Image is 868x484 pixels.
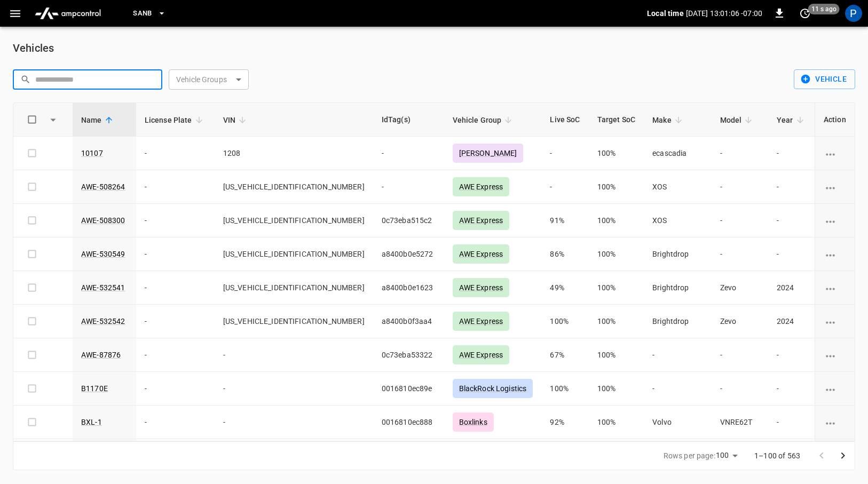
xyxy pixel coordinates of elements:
[215,305,373,338] td: [US_VEHICLE_IDENTIFICATION_NUMBER]
[768,204,816,237] td: -
[453,345,510,364] div: AWE Express
[589,372,644,406] td: 100%
[81,114,116,126] span: Name
[215,170,373,204] td: [US_VEHICLE_IDENTIFICATION_NUMBER]
[768,338,816,372] td: -
[541,372,588,406] td: 100%
[81,183,125,191] a: AWE-508264
[824,215,846,226] div: vehicle options
[768,439,816,473] td: -
[644,439,712,473] td: Volvo
[136,406,215,439] td: -
[81,216,125,225] a: AWE-508300
[382,149,384,157] span: -
[824,249,846,259] div: vehicle options
[453,379,533,398] div: BlackRock Logistics
[81,283,125,292] a: AWE-532541
[541,338,588,372] td: 67%
[712,204,768,237] td: -
[373,103,444,137] th: IdTag(s)
[824,316,846,327] div: vehicle options
[382,183,384,191] span: -
[81,418,102,426] a: BXL-1
[644,204,712,237] td: XOS
[664,450,715,461] p: Rows per page:
[541,406,588,439] td: 92%
[589,170,644,204] td: 100%
[815,103,855,137] th: Action
[644,372,712,406] td: -
[136,439,215,473] td: -
[453,278,510,297] div: AWE Express
[712,170,768,204] td: -
[541,204,588,237] td: 91%
[768,271,816,305] td: 2024
[644,338,712,372] td: -
[768,170,816,204] td: -
[81,384,108,393] a: B1170E
[824,282,846,293] div: vehicle options
[382,250,433,258] span: a8400b0e5272
[382,216,432,225] span: 0c73eba515c2
[644,237,712,271] td: Brightdrop
[81,149,103,157] a: 10107
[712,137,768,170] td: -
[652,114,685,126] span: Make
[712,338,768,372] td: -
[794,69,855,89] button: Vehicle
[644,137,712,170] td: ecascadia
[541,271,588,305] td: 49%
[589,439,644,473] td: 100%
[647,8,684,19] p: Local time
[215,237,373,271] td: [US_VEHICLE_IDENTIFICATION_NUMBER]
[215,406,373,439] td: -
[644,170,712,204] td: XOS
[824,383,846,394] div: vehicle options
[824,181,846,192] div: vehicle options
[129,3,170,24] button: SanB
[712,271,768,305] td: Zevo
[768,305,816,338] td: 2024
[589,237,644,271] td: 100%
[824,417,846,427] div: vehicle options
[686,8,762,19] p: [DATE] 13:01:06 -07:00
[824,148,846,158] div: vehicle options
[712,406,768,439] td: VNRE62T
[81,351,121,359] a: AWE-87876
[768,406,816,439] td: -
[382,317,432,326] span: a8400b0f3aa4
[136,271,215,305] td: -
[796,5,814,22] button: set refresh interval
[136,170,215,204] td: -
[215,271,373,305] td: [US_VEHICLE_IDENTIFICATION_NUMBER]
[541,137,588,170] td: -
[136,137,215,170] td: -
[541,237,588,271] td: 86%
[81,250,125,258] a: AWE-530549
[712,372,768,406] td: -
[808,4,840,14] span: 11 s ago
[453,312,510,331] div: AWE Express
[382,283,433,292] span: a8400b0e1623
[589,338,644,372] td: 100%
[453,412,494,432] div: Boxlinks
[644,305,712,338] td: Brightdrop
[382,384,432,393] span: 0016810ec89e
[453,211,510,230] div: AWE Express
[589,305,644,338] td: 100%
[768,372,816,406] td: -
[453,244,510,264] div: AWE Express
[845,5,862,22] div: profile-icon
[133,7,152,20] span: SanB
[589,137,644,170] td: 100%
[777,114,807,126] span: Year
[589,204,644,237] td: 100%
[215,204,373,237] td: [US_VEHICLE_IDENTIFICATION_NUMBER]
[145,114,206,126] span: License Plate
[824,350,846,360] div: vehicle options
[712,305,768,338] td: Zevo
[453,144,524,163] div: [PERSON_NAME]
[382,351,433,359] span: 0c73eba53322
[712,439,768,473] td: VNRE62T
[716,448,741,463] div: 100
